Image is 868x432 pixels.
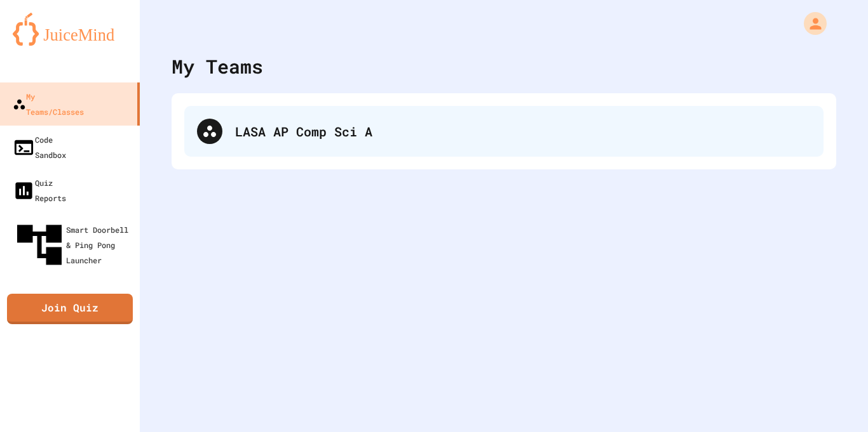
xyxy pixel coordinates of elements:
[7,294,133,324] a: Join Quiz
[13,13,127,46] img: logo-orange.svg
[13,218,135,272] div: Smart Doorbell & Ping Pong Launcher
[235,122,811,141] div: LASA AP Comp Sci A
[13,175,66,206] div: Quiz Reports
[790,9,830,38] div: My Account
[13,89,84,119] div: My Teams/Classes
[172,52,263,81] div: My Teams
[13,132,66,162] div: Code Sandbox
[184,106,824,157] div: LASA AP Comp Sci A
